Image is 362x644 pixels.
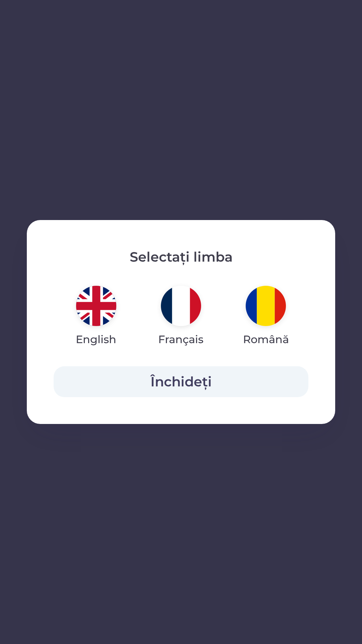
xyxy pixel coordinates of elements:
img: fr flag [161,286,201,326]
button: Închideți [54,366,308,397]
p: Français [158,331,203,347]
p: English [76,331,116,347]
p: Selectați limba [54,247,308,267]
p: Română [243,331,289,347]
button: Français [142,280,220,353]
img: ro flag [246,286,286,326]
button: English [60,280,132,353]
button: Română [227,280,305,353]
img: en flag [76,286,116,326]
